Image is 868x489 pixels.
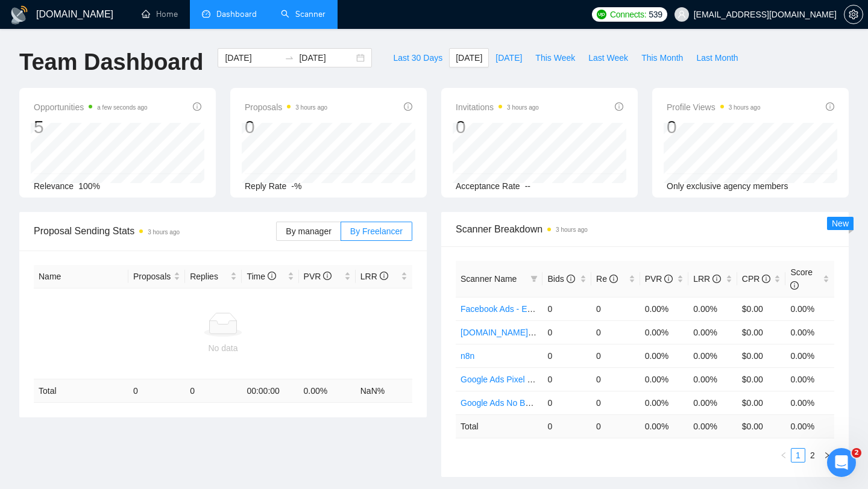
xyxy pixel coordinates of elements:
[380,272,388,280] span: info-circle
[597,10,606,19] img: upwork-logo.png
[350,226,403,236] span: By Freelancer
[640,414,689,438] td: 0.00 %
[19,48,203,76] h1: Team Dashboard
[245,116,327,139] div: 0
[456,116,539,139] div: 0
[525,181,530,191] span: --
[791,448,805,463] li: 1
[542,320,591,344] td: 0
[688,414,737,438] td: 0.00 %
[34,181,74,191] span: Relevance
[461,351,474,361] a: n8n
[285,53,294,63] span: swap-right
[591,414,640,438] td: 0
[785,414,834,438] td: 0.00 %
[640,297,689,320] td: 0.00%
[844,10,863,19] span: setting
[304,272,332,281] span: PVR
[737,320,786,344] td: $0.00
[649,8,662,21] span: 539
[844,10,863,19] a: setting
[852,448,861,458] span: 2
[591,344,640,367] td: 0
[360,272,388,281] span: LRR
[542,297,591,320] td: 0
[826,102,834,111] span: info-circle
[596,274,618,284] span: Re
[737,297,786,320] td: $0.00
[844,5,863,24] button: setting
[588,51,628,64] span: Last Week
[245,100,327,114] span: Proposals
[678,10,686,19] span: user
[495,51,522,64] span: [DATE]
[128,265,185,288] th: Proposals
[823,452,831,459] span: right
[456,414,542,438] td: Total
[664,275,673,283] span: info-circle
[806,449,819,462] a: 2
[34,116,148,139] div: 5
[667,100,761,114] span: Profile Views
[97,104,147,111] time: a few seconds ago
[610,8,646,21] span: Connects:
[737,391,786,414] td: $0.00
[225,51,280,64] input: Start date
[567,275,575,283] span: info-circle
[128,379,185,403] td: 0
[456,181,520,191] span: Acceptance Rate
[542,391,591,414] td: 0
[776,448,791,463] li: Previous Page
[820,448,834,463] li: Next Page
[827,448,856,477] iframe: Intercom live chat
[529,48,582,67] button: This Week
[640,320,689,344] td: 0.00%
[737,367,786,391] td: $0.00
[820,448,834,463] button: right
[528,270,540,288] span: filter
[456,222,834,237] span: Scanner Breakdown
[34,379,128,403] td: Total
[133,270,171,283] span: Proposals
[776,448,791,463] button: left
[461,398,546,408] a: Google Ads No Budget
[291,181,301,191] span: -%
[785,344,834,367] td: 0.00%
[785,297,834,320] td: 0.00%
[461,304,578,314] a: Facebook Ads - Exact Phrasing
[34,100,148,114] span: Opportunities
[356,379,412,403] td: NaN %
[142,9,178,19] a: homeHome
[832,219,849,228] span: New
[688,344,737,367] td: 0.00%
[393,51,442,64] span: Last 30 Days
[449,48,489,67] button: [DATE]
[582,48,635,67] button: Last Week
[645,274,673,284] span: PVR
[323,272,332,280] span: info-circle
[461,375,650,384] a: Google Ads Pixel - setup, troubleshooting, tracking
[729,104,761,111] time: 3 hours ago
[185,265,242,288] th: Replies
[667,116,761,139] div: 0
[591,391,640,414] td: 0
[10,5,29,25] img: logo
[688,367,737,391] td: 0.00%
[268,272,276,280] span: info-circle
[530,275,538,282] span: filter
[193,102,201,111] span: info-circle
[299,51,354,64] input: End date
[461,328,655,337] a: [DOMAIN_NAME] & other tools - [PERSON_NAME]
[404,102,412,111] span: info-circle
[185,379,242,403] td: 0
[461,274,517,284] span: Scanner Name
[386,48,449,67] button: Last 30 Days
[456,51,482,64] span: [DATE]
[790,281,799,290] span: info-circle
[78,181,100,191] span: 100%
[299,379,356,403] td: 0.00 %
[805,448,820,463] li: 2
[286,226,331,236] span: By manager
[762,275,770,283] span: info-circle
[785,320,834,344] td: 0.00%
